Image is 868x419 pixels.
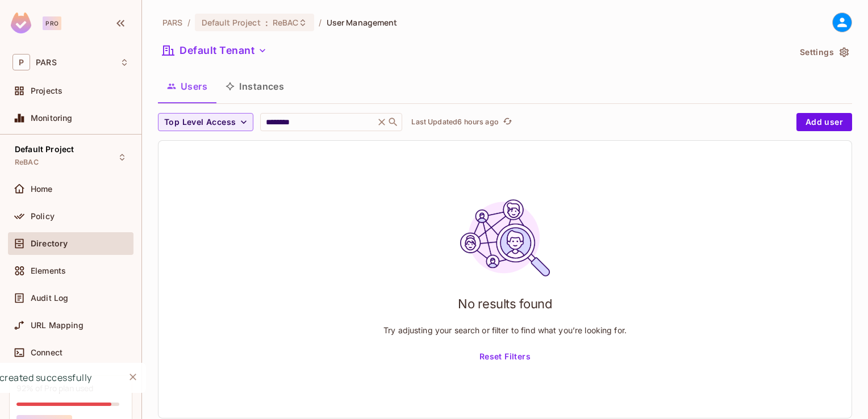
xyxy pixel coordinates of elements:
span: Click to refresh data [499,115,515,129]
span: Directory [31,239,68,248]
span: Monitoring [31,114,73,123]
button: Reset Filters [475,348,535,366]
button: Users [158,72,216,100]
span: Elements [31,266,66,275]
span: User Management [327,17,398,28]
span: Connect [31,348,62,357]
span: Audit Log [31,294,68,303]
span: Home [31,185,53,194]
div: Pro [43,16,61,30]
button: Settings [795,43,852,61]
button: refresh [501,115,515,129]
span: ReBAC [273,17,299,28]
span: P [12,54,30,70]
span: refresh [503,116,512,128]
img: SReyMgAAAABJRU5ErkJggg== [11,12,31,33]
button: Top Level Access [158,113,253,131]
span: : [265,18,269,27]
span: Workspace: PARS [36,58,57,67]
li: / [187,17,190,28]
p: Last Updated 6 hours ago [411,118,498,127]
button: Add user [796,113,852,131]
button: Default Tenant [158,41,272,60]
span: Projects [31,86,62,95]
span: the active workspace [162,17,183,28]
span: Top Level Access [164,115,236,129]
li: / [319,17,322,28]
span: ReBAC [15,158,39,167]
p: Try adjusting your search or filter to find what you’re looking for. [383,325,627,336]
span: Policy [31,212,55,221]
button: Instances [216,72,293,100]
span: URL Mapping [31,321,84,330]
h1: No results found [458,295,552,312]
span: Default Project [15,145,74,154]
span: Default Project [202,17,261,28]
